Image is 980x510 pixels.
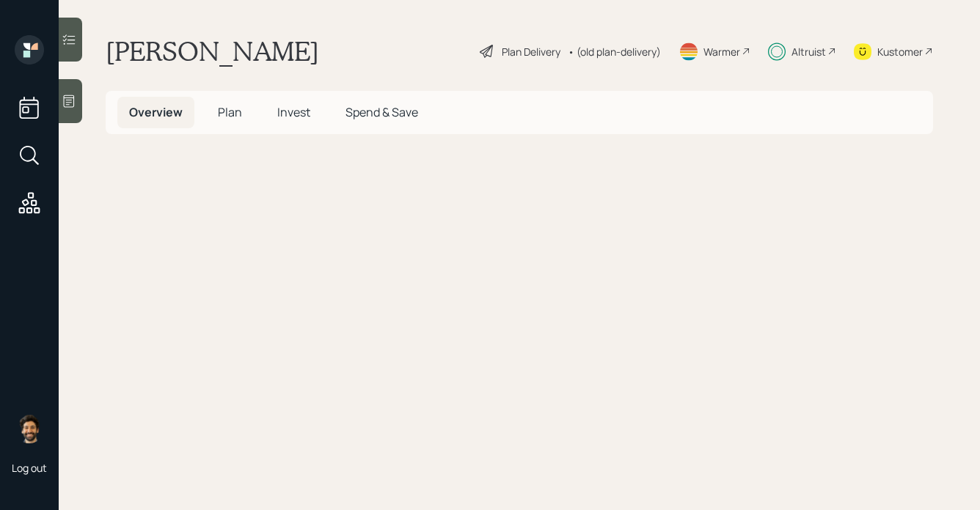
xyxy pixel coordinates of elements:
[129,104,183,120] span: Overview
[791,44,826,59] div: Altruist
[12,461,47,475] div: Log out
[877,44,923,59] div: Kustomer
[277,104,310,120] span: Invest
[703,44,740,59] div: Warmer
[502,44,560,59] div: Plan Delivery
[15,414,44,443] img: eric-schwartz-headshot.png
[218,104,242,120] span: Plan
[568,44,661,59] div: • (old plan-delivery)
[106,35,319,67] h1: [PERSON_NAME]
[345,104,418,120] span: Spend & Save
